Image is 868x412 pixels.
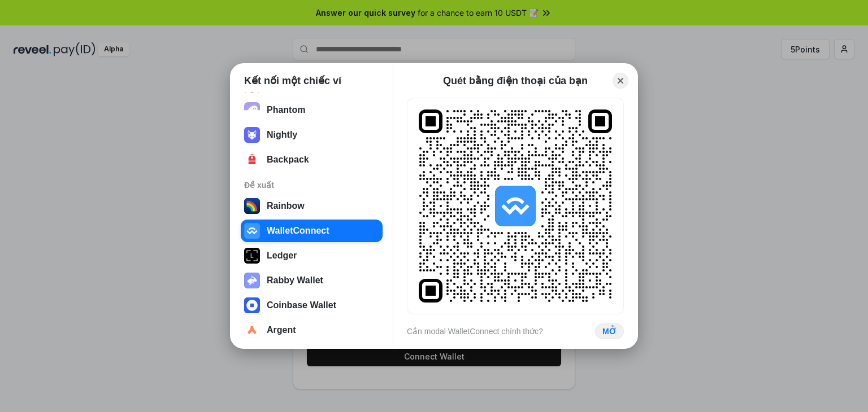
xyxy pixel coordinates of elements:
[241,99,383,121] button: Phantom
[241,124,383,146] button: Nightly
[602,326,617,336] div: MỞ
[241,220,383,242] button: WalletConnect
[495,186,536,226] img: svg+xml,%3Csvg%20width%3D%2228%22%20height%3D%2228%22%20viewBox%3D%220%200%2028%2028%22%20fill%3D...
[244,223,260,239] img: svg+xml,%3Csvg%20width%3D%2228%22%20height%3D%2228%22%20viewBox%3D%220%200%2028%2028%22%20fill%3D...
[241,319,383,341] button: Argent
[241,244,383,267] button: Ledger
[595,323,624,339] button: MỞ
[267,201,305,211] div: Rainbow
[244,180,379,190] div: Đề xuất
[241,294,383,317] button: Coinbase Wallet
[244,102,260,118] img: epq2vO3P5aLWl15yRS7Q49p1fHTx2Sgh99jU3kfXv7cnPATIVQHAx5oQs66JWv3SWEjHOsb3kKgmE5WNBxBId7C8gm8wEgOvz...
[241,195,383,217] button: Rainbow
[244,322,260,338] img: svg+xml,%3Csvg%20width%3D%2228%22%20height%3D%2228%22%20viewBox%3D%220%200%2028%2028%22%20fill%3D...
[267,155,309,165] div: Backpack
[267,226,329,236] div: WalletConnect
[241,148,383,171] button: Backpack
[267,325,296,335] div: Argent
[267,300,336,310] div: Coinbase Wallet
[241,269,383,292] button: Rabby Wallet
[244,127,260,143] img: svg+xml;base64,PD94bWwgdmVyc2lvbj0iMS4wIiBlbmNvZGluZz0idXRmLTgiPz4NCjwhLS0gR2VuZXJhdG9yOiBBZG9iZS...
[267,251,297,261] div: Ledger
[613,73,628,89] button: Close
[244,152,260,168] img: 4BxBxKvl5W07cAAAAASUVORK5CYII=
[267,130,297,140] div: Nightly
[267,275,323,286] div: Rabby Wallet
[244,273,260,288] img: svg+xml,%3Csvg%20xmlns%3D%22http%3A%2F%2Fwww.w3.org%2F2000%2Fsvg%22%20fill%3D%22none%22%20viewBox...
[244,74,341,87] h1: Kết nối một chiếc ví
[244,198,260,214] img: svg+xml,%3Csvg%20width%3D%22120%22%20height%3D%22120%22%20viewBox%3D%220%200%20120%20120%22%20fil...
[443,74,588,87] div: Quét bằng điện thoại của bạn
[244,297,260,313] img: svg+xml,%3Csvg%20width%3D%2228%22%20height%3D%2228%22%20viewBox%3D%220%200%2028%2028%22%20fill%3D...
[407,326,543,336] div: Cần modal WalletConnect chính thức?
[267,105,305,115] div: Phantom
[244,248,260,264] img: svg+xml,%3Csvg%20xmlns%3D%22http%3A%2F%2Fwww.w3.org%2F2000%2Fsvg%22%20width%3D%2228%22%20height%3...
